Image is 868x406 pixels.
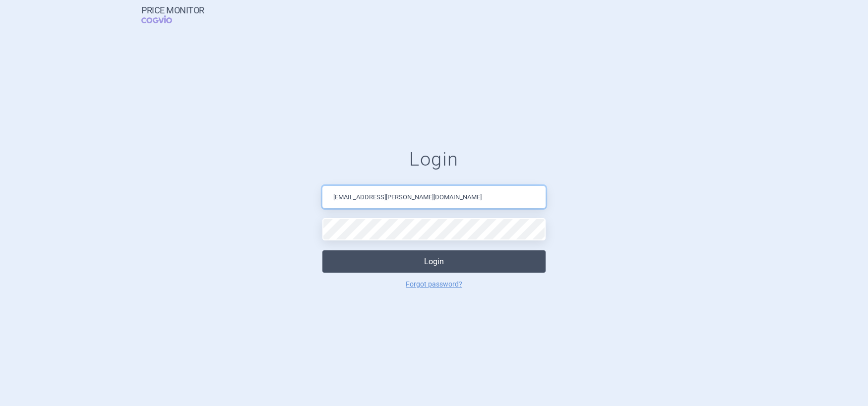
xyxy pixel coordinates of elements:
[406,281,462,288] a: Forgot password?
[322,186,546,208] input: Email
[141,15,186,23] span: COGVIO
[141,5,204,24] a: Price MonitorCOGVIO
[141,5,204,15] strong: Price Monitor
[322,250,546,273] button: Login
[322,148,546,171] h1: Login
